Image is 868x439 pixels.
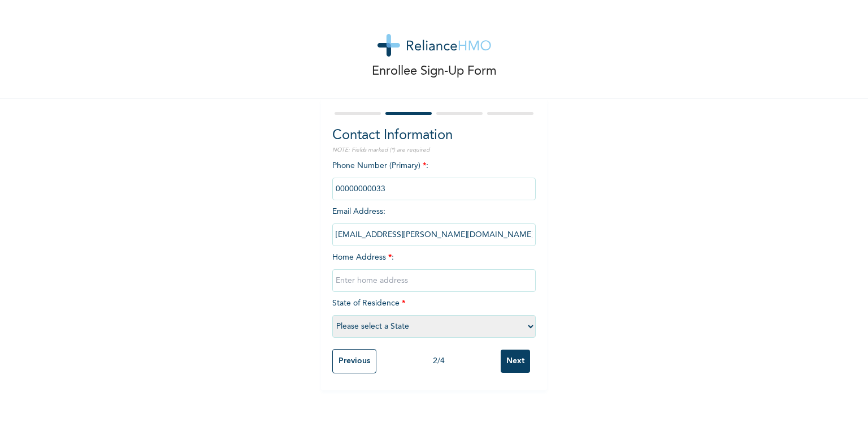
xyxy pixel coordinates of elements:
[332,208,536,239] span: Email Address :
[372,62,497,81] p: Enrollee Sign-Up Form
[332,146,536,154] p: NOTE: Fields marked (*) are required
[332,349,376,373] input: Previous
[332,162,536,193] span: Phone Number (Primary) :
[332,126,536,146] h2: Contact Information
[377,34,491,57] img: logo
[332,299,536,330] span: State of Residence
[332,253,536,285] span: Home Address :
[332,178,536,200] input: Enter Primary Phone Number
[332,223,536,246] input: Enter email Address
[332,269,536,292] input: Enter home address
[501,350,530,373] input: Next
[376,355,501,367] div: 2 / 4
